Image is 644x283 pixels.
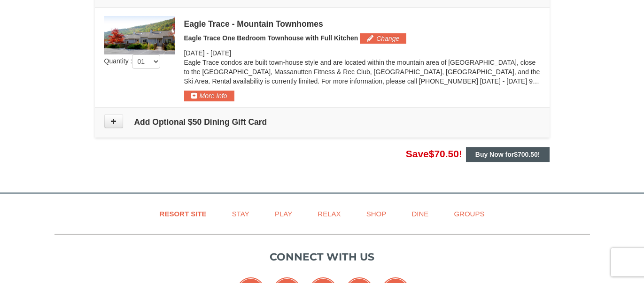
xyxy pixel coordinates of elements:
span: Eagle Trace One Bedroom Townhouse with Full Kitchen [184,34,358,42]
a: Stay [220,203,261,224]
p: Connect with us [54,249,590,265]
span: $700.50 [514,151,538,158]
button: Change [360,33,406,44]
a: Relax [306,203,352,224]
button: Buy Now for$700.50! [466,147,550,162]
a: Play [263,203,304,224]
a: Dine [400,203,440,224]
button: More Info [184,91,234,101]
strong: Buy Now for ! [475,151,540,158]
p: Eagle Trace condos are built town-house style and are located within the mountain area of [GEOGRA... [184,58,540,86]
span: [DATE] [210,49,231,57]
a: Resort Site [148,203,218,224]
span: - [206,49,209,57]
div: Eagle Trace - Mountain Townhomes [184,19,540,29]
span: [DATE] [184,49,205,57]
span: $70.50 [429,148,459,159]
h4: Add Optional $50 Dining Gift Card [104,117,540,127]
img: 19218983-1-9b289e55.jpg [104,16,175,54]
a: Groups [442,203,496,224]
span: Quantity : [104,57,161,65]
a: Shop [355,203,398,224]
span: Save ! [406,148,462,159]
